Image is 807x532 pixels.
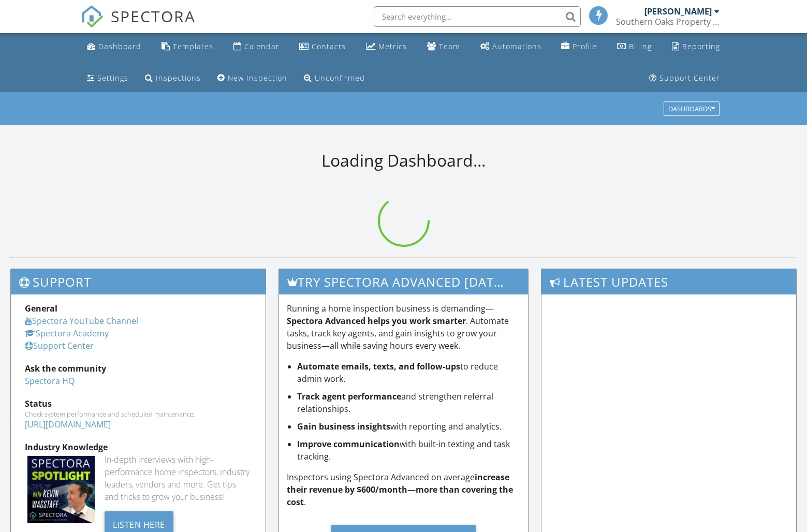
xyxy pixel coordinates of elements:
[668,106,715,113] div: Dashboards
[362,37,411,56] a: Metrics
[378,41,407,51] div: Metrics
[573,41,597,51] div: Profile
[279,269,527,294] h3: Try spectora advanced [DATE]
[668,37,724,56] a: Reporting
[105,519,173,530] a: Listen Here
[659,73,720,83] div: Support Center
[27,456,95,523] img: Spectoraspolightmain
[423,37,464,56] a: Team
[644,6,712,17] div: [PERSON_NAME]
[476,37,546,56] a: Automations (Basic)
[25,362,252,375] div: Ask the community
[541,269,796,294] h3: Latest Updates
[492,41,541,51] div: Automations
[297,438,520,463] li: with built-in texting and task tracking.
[297,421,390,432] strong: Gain business insights
[629,41,652,51] div: Billing
[97,73,128,83] div: Settings
[83,69,133,88] a: Settings
[287,315,466,327] strong: Spectora Advanced helps you work smarter
[25,419,111,430] a: [URL][DOMAIN_NAME]
[439,41,460,51] div: Team
[315,73,365,83] div: Unconfirmed
[300,69,369,88] a: Unconfirmed
[297,420,520,433] li: with reporting and analytics.
[312,41,346,51] div: Contacts
[173,41,213,51] div: Templates
[287,471,513,508] strong: increase their revenue by $600/month—more than covering the cost
[98,41,141,51] div: Dashboard
[613,37,656,56] a: Billing
[374,6,581,27] input: Search everything...
[287,471,520,508] p: Inspectors using Spectora Advanced on average .
[557,37,601,56] a: Company Profile
[228,73,287,83] div: New Inspection
[105,453,252,503] div: In-depth interviews with high-performance home inspectors, industry leaders, vendors and more. Ge...
[297,360,520,385] li: to reduce admin work.
[25,441,252,453] div: Industry Knowledge
[229,37,284,56] a: Calendar
[295,37,350,56] a: Contacts
[25,340,94,351] a: Support Center
[25,397,252,410] div: Status
[25,315,138,327] a: Spectora YouTube Channel
[156,73,201,83] div: Inspections
[213,69,291,88] a: New Inspection
[616,17,720,27] div: Southern Oaks Property Inspectors
[157,37,217,56] a: Templates
[297,361,460,372] strong: Automate emails, texts, and follow-ups
[25,328,109,339] a: Spectora Academy
[297,391,401,402] strong: Track agent performance
[645,69,724,88] a: Support Center
[111,5,196,27] span: SPECTORA
[297,438,400,450] strong: Improve communication
[11,269,266,294] h3: Support
[25,303,57,314] strong: General
[25,375,75,387] a: Spectora HQ
[297,390,520,415] li: and strengthen referral relationships.
[682,41,720,51] div: Reporting
[244,41,280,51] div: Calendar
[287,302,520,352] p: Running a home inspection business is demanding— . Automate tasks, track key agents, and gain ins...
[81,14,196,36] a: SPECTORA
[141,69,205,88] a: Inspections
[25,410,252,418] div: Check system performance and scheduled maintenance.
[81,5,104,28] img: The Best Home Inspection Software - Spectora
[83,37,145,56] a: Dashboard
[664,102,720,116] button: Dashboards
